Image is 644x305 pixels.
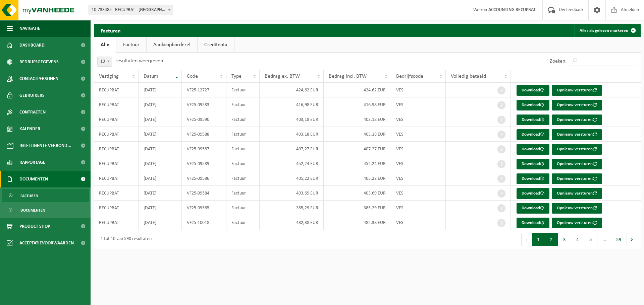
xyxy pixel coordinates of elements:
td: 482,38 EUR [324,215,391,230]
td: VF25-09583 [182,97,226,112]
button: 3 [558,233,571,246]
span: Datum [144,74,158,79]
td: VF25-09586 [182,171,226,186]
td: [DATE] [139,171,182,186]
td: VF25-09587 [182,142,226,156]
button: Previous [521,233,532,246]
td: RECUPBAT [94,156,139,171]
span: Contactpersonen [19,70,58,87]
button: Opnieuw versturen [552,218,602,228]
button: 2 [545,233,558,246]
td: VES [391,97,446,112]
span: Rapportage [19,154,45,171]
td: RECUPBAT [94,171,139,186]
button: Opnieuw versturen [552,173,602,184]
button: Opnieuw versturen [552,203,602,214]
span: Gebruikers [19,87,45,104]
td: VES [391,127,446,142]
button: Opnieuw versturen [552,188,602,199]
td: 403,18 EUR [324,127,391,142]
td: 385,29 EUR [324,201,391,215]
button: Opnieuw versturen [552,129,602,140]
td: Factuur [226,142,260,156]
td: 403,18 EUR [260,112,324,127]
td: VF25-10018 [182,215,226,230]
span: … [597,233,611,246]
span: Bedrag ex. BTW [265,74,300,79]
span: Dashboard [19,37,45,54]
span: Intelligente verbond... [19,137,71,154]
td: 452,24 EUR [260,156,324,171]
button: 1 [532,233,545,246]
td: 403,18 EUR [260,127,324,142]
span: Bedrijfsgegevens [19,54,59,70]
span: Acceptatievoorwaarden [19,235,74,251]
td: 407,27 EUR [260,142,324,156]
a: Download [517,159,549,169]
span: Volledig betaald [451,74,486,79]
span: 10-733485 - RECUPBAT - ANTWERPEN [89,5,173,15]
span: Facturen [20,189,38,202]
td: VES [391,215,446,230]
div: 1 tot 10 van 590 resultaten [97,233,152,245]
td: VES [391,83,446,97]
td: Factuur [226,97,260,112]
td: [DATE] [139,186,182,201]
td: Factuur [226,112,260,127]
td: [DATE] [139,97,182,112]
td: Factuur [226,156,260,171]
td: 405,22 EUR [324,171,391,186]
span: Bedrag incl. BTW [329,74,367,79]
td: VF25-09584 [182,186,226,201]
a: Facturen [2,189,89,202]
td: [DATE] [139,83,182,97]
button: Opnieuw versturen [552,100,602,110]
strong: ACCOUNTING RECUPBAT [488,7,536,12]
button: Opnieuw versturen [552,159,602,169]
td: 405,22 EUR [260,171,324,186]
td: RECUPBAT [94,112,139,127]
td: [DATE] [139,112,182,127]
button: Alles als gelezen markeren [574,24,640,37]
td: 424,62 EUR [260,83,324,97]
td: 424,62 EUR [324,83,391,97]
a: Aankoopborderel [147,37,197,53]
label: resultaten weergeven [115,58,163,64]
td: VF25-09588 [182,127,226,142]
td: RECUPBAT [94,215,139,230]
td: [DATE] [139,127,182,142]
td: 416,98 EUR [324,97,391,112]
button: Next [627,233,637,246]
a: Download [517,203,549,214]
td: Factuur [226,83,260,97]
td: 403,18 EUR [324,112,391,127]
span: Type [231,74,241,79]
td: Factuur [226,186,260,201]
a: Creditnota [198,37,234,53]
span: Product Shop [19,218,50,235]
a: Download [517,188,549,199]
button: 5 [584,233,597,246]
td: RECUPBAT [94,127,139,142]
td: Factuur [226,171,260,186]
td: Factuur [226,201,260,215]
span: Navigatie [19,20,40,37]
td: [DATE] [139,156,182,171]
a: Alle [94,37,116,53]
td: VF25-09590 [182,112,226,127]
button: Opnieuw versturen [552,115,602,125]
td: 403,69 EUR [324,186,391,201]
span: 10 [97,57,112,67]
span: 10 [98,57,112,66]
td: 385,29 EUR [260,201,324,215]
span: 10-733485 - RECUPBAT - ANTWERPEN [89,5,173,15]
td: [DATE] [139,142,182,156]
a: Download [517,115,549,125]
span: Vestiging [99,74,119,79]
td: 407,27 EUR [324,142,391,156]
button: Opnieuw versturen [552,85,602,96]
td: RECUPBAT [94,142,139,156]
td: [DATE] [139,215,182,230]
td: VES [391,186,446,201]
span: Bedrijfscode [396,74,423,79]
